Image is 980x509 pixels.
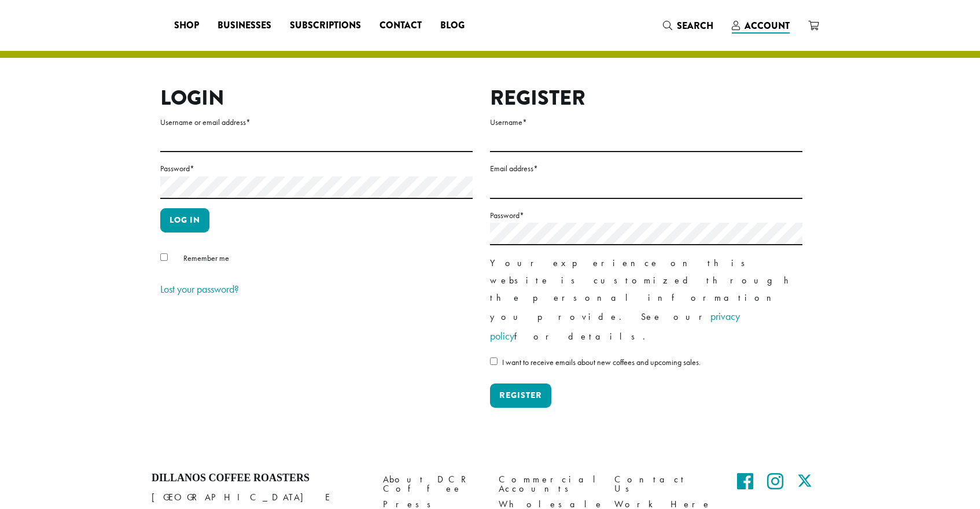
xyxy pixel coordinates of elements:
[160,86,473,110] h2: Login
[499,472,597,497] a: Commercial Accounts
[490,254,802,346] p: Your experience on this website is customized through the personal information you provide. See o...
[440,19,465,33] span: Blog
[160,115,473,130] label: Username or email address
[490,161,802,176] label: Email address
[677,19,713,32] span: Search
[218,19,271,33] span: Businesses
[490,383,551,408] button: Register
[160,161,473,176] label: Password
[490,115,802,130] label: Username
[490,86,802,110] h2: Register
[165,16,208,35] a: Shop
[745,19,790,32] span: Account
[490,208,802,223] label: Password
[174,19,199,33] span: Shop
[490,357,498,365] input: I want to receive emails about new coffees and upcoming sales.
[160,208,209,233] button: Log in
[183,253,229,263] span: Remember me
[152,472,366,485] h4: Dillanos Coffee Roasters
[614,472,713,497] a: Contact Us
[502,357,701,367] span: I want to receive emails about new coffees and upcoming sales.
[290,19,361,33] span: Subscriptions
[383,472,481,497] a: About DCR Coffee
[380,19,422,33] span: Contact
[160,282,239,296] a: Lost your password?
[654,16,723,35] a: Search
[490,309,740,342] a: privacy policy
